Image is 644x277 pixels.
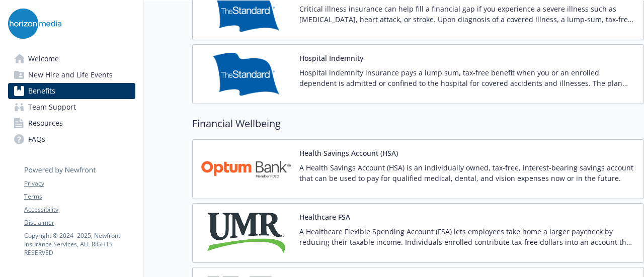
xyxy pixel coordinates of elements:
p: Copyright © 2024 - 2025 , Newfront Insurance Services, ALL RIGHTS RESERVED [24,231,135,257]
button: Healthcare FSA [299,212,350,222]
img: Standard Insurance Company carrier logo [201,53,291,96]
a: Team Support [8,99,135,115]
p: A Health Savings Account (HSA) is an individually owned, tax-free, interest-bearing savings accou... [299,162,635,183]
img: UMR carrier logo [201,212,291,254]
a: Terms [24,192,135,201]
img: Optum Bank carrier logo [201,148,291,191]
span: Resources [28,115,63,131]
p: Hospital indemnity insurance pays a lump sum, tax-free benefit when you or an enrolled dependent ... [299,67,635,88]
a: Privacy [24,179,135,188]
h2: Financial Wellbeing [192,116,644,131]
button: Health Savings Account (HSA) [299,148,398,158]
a: Disclaimer [24,218,135,227]
span: FAQs [28,131,45,147]
p: A Healthcare Flexible Spending Account (FSA) lets employees take home a larger paycheck by reduci... [299,226,635,247]
span: New Hire and Life Events [28,67,113,83]
span: Benefits [28,83,55,99]
span: Team Support [28,99,76,115]
a: FAQs [8,131,135,147]
button: Hospital Indemnity [299,53,363,63]
a: Welcome [8,51,135,67]
span: Welcome [28,51,59,67]
p: Critical illness insurance can help fill a financial gap if you experience a severe illness such ... [299,4,635,25]
a: Accessibility [24,205,135,214]
a: Benefits [8,83,135,99]
a: New Hire and Life Events [8,67,135,83]
a: Resources [8,115,135,131]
